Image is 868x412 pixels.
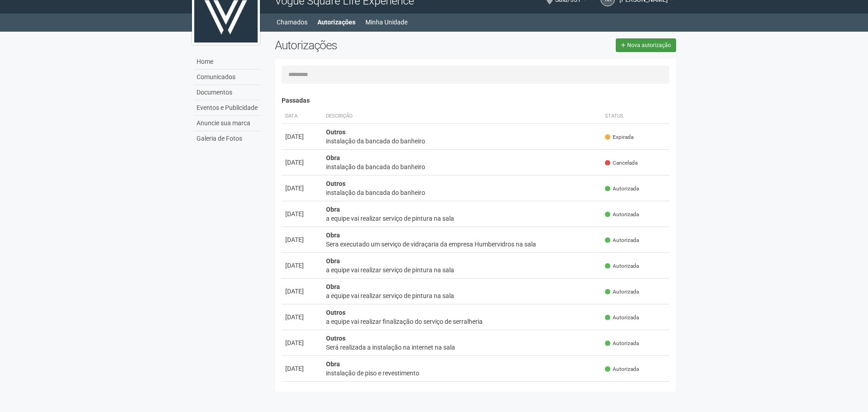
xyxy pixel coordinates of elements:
[326,232,340,239] strong: Obra
[326,137,598,146] div: instalação da bancada do banheiro
[326,162,598,171] div: instalação da bancada do banheiro
[601,109,669,124] th: Status
[326,265,598,275] div: a equipe vai realizar serviço de pintura na sala
[605,288,639,296] span: Autorizada
[285,261,319,270] div: [DATE]
[285,235,319,244] div: [DATE]
[326,154,340,161] strong: Obra
[322,109,602,124] th: Descrição
[616,38,676,52] a: Nova autorização
[605,314,639,322] span: Autorizada
[194,116,261,131] a: Anuncie sua marca
[285,158,319,167] div: [DATE]
[326,335,345,342] strong: Outros
[326,369,598,378] div: instalação de piso e revestimento
[194,100,261,116] a: Eventos e Publicidade
[194,70,261,85] a: Comunicados
[605,365,639,373] span: Autorizada
[282,109,322,124] th: Data
[627,42,671,48] span: Nova autorização
[282,97,670,104] h4: Passadas
[285,313,319,322] div: [DATE]
[605,211,639,218] span: Autorizada
[326,180,345,187] strong: Outros
[326,343,598,352] div: Será realizada a instalação na internet na sala
[317,16,355,28] a: Autorizações
[326,188,598,197] div: instalação da bancada do banheiro
[326,360,340,368] strong: Obra
[326,309,345,316] strong: Outros
[326,283,340,290] strong: Obra
[326,317,598,326] div: a equipe vai realizar finalização do serviço de serralheria
[365,16,408,28] a: Minha Unidade
[326,128,345,136] strong: Outros
[194,54,261,70] a: Home
[277,16,307,28] a: Chamados
[605,185,639,193] span: Autorizada
[326,257,340,265] strong: Obra
[326,214,598,223] div: a equipe vai realizar serviço de pintura na sala
[285,132,319,141] div: [DATE]
[194,85,261,100] a: Documentos
[285,287,319,296] div: [DATE]
[326,206,340,213] strong: Obra
[605,262,639,270] span: Autorizada
[285,338,319,347] div: [DATE]
[194,131,261,146] a: Galeria de Fotos
[605,237,639,244] span: Autorizada
[605,133,633,141] span: Expirada
[285,184,319,193] div: [DATE]
[605,159,638,167] span: Cancelada
[605,340,639,347] span: Autorizada
[326,291,598,300] div: a equipe vai realizar serviço de pintura na sala
[326,240,598,249] div: Sera executado um serviço de vidraçaria da empresa Humbervidros na sala
[285,209,319,218] div: [DATE]
[285,364,319,373] div: [DATE]
[275,38,469,52] h2: Autorizações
